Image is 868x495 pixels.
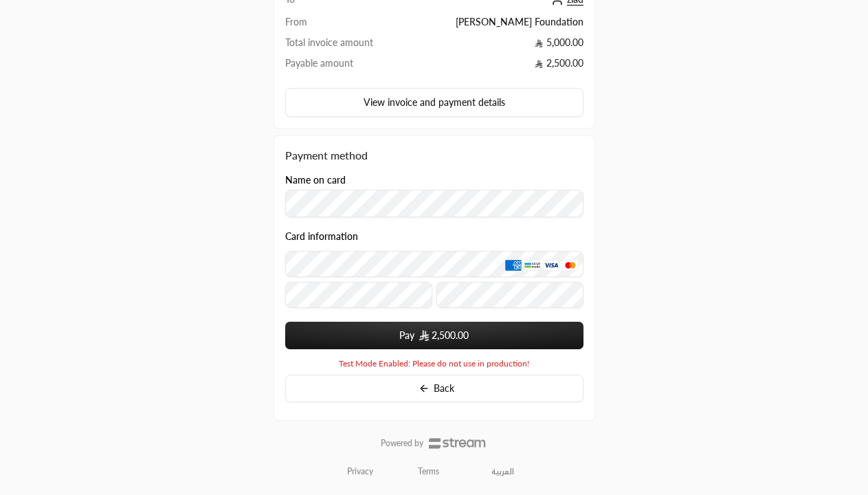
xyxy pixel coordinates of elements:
td: 5,000.00 [406,36,583,56]
legend: Card information [285,231,358,242]
div: Card information [285,231,583,313]
img: SAR [419,330,429,341]
input: Expiry date [285,282,432,308]
img: AMEX [505,259,522,270]
img: MasterCard [562,259,579,270]
td: Total invoice amount [285,36,407,56]
span: 2,500.00 [432,329,469,342]
div: Name on card [285,175,583,218]
div: Payment method [285,147,583,164]
p: Powered by [381,438,423,449]
input: Credit Card [285,251,583,277]
td: From [285,15,407,36]
button: Pay SAR2,500.00 [285,322,583,349]
td: [PERSON_NAME] Foundation [406,15,583,36]
span: Test Mode Enabled: Please do not use in production! [339,358,529,369]
button: Back [285,375,583,402]
td: Payable amount [285,56,407,77]
span: Back [434,384,454,393]
input: CVC [436,282,583,308]
img: Visa [543,259,559,270]
img: MADA [524,259,540,270]
a: Privacy [347,466,373,477]
button: View invoice and payment details [285,88,583,117]
label: Name on card [285,175,346,186]
a: العربية [484,459,522,484]
td: 2,500.00 [406,56,583,77]
a: Terms [418,466,439,477]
